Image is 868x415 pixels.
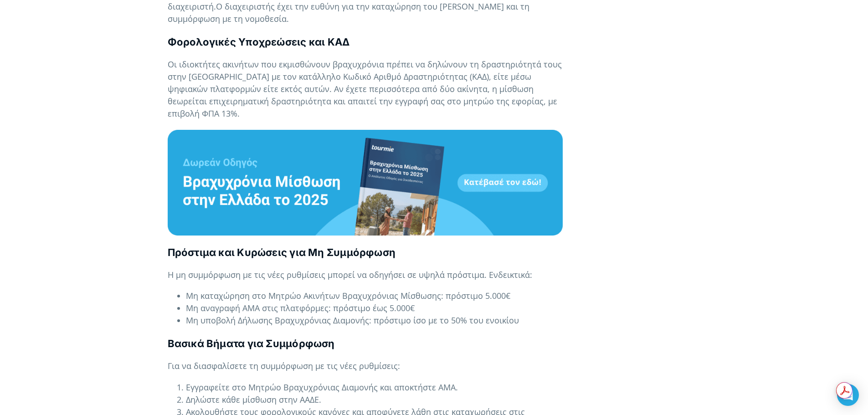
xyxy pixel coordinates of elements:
b: Πρόστιμα και Κυρώσεις για Μη Συμμόρφωση [168,246,396,258]
b: Βασικά Βήματα για Συμμόρφωση [168,338,335,349]
span: Μη αναγραφή ΑΜΑ στις πλατφόρμες: πρόστιμο έως 5.000€ [186,302,415,313]
span: Ο διαχειριστής έχει την ευθύνη για την καταχώρηση του [PERSON_NAME] και τη συμμόρφωση με τη νομοθ... [168,1,529,24]
span: Η μη συμμόρφωση με τις νέες ρυθμίσεις μπορεί να οδηγήσει σε υψηλά πρόστιμα. Ενδεικτικά: [168,269,532,280]
span: Για να διασφαλίσετε τη συμμόρφωση με τις νέες ρυθμίσεις: [168,360,400,371]
b: Φορολογικές Υποχρεώσεις και ΚΑΔ [168,36,350,48]
span: Οι ιδιοκτήτες ακινήτων που εκμισθώνουν βραχυχρόνια πρέπει να δηλώνουν τη δραστηριότητά τους στην ... [168,59,562,119]
span: Μη καταχώρηση στο Μητρώο Ακινήτων Βραχυχρόνιας Μίσθωσης: πρόστιμο 5.000€ [186,290,510,301]
span: Δηλώστε κάθε μίσθωση στην ΑΑΔΕ. [186,394,321,405]
span: Μη υποβολή Δήλωσης Βραχυχρόνιας Διαμονής: πρόστιμο ίσο με το 50% του ενοικίου [186,315,519,326]
span: Εγγραφείτε στο Μητρώο Βραχυχρόνιας Διαμονής και αποκτήστε ΑΜΑ. [186,382,458,393]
